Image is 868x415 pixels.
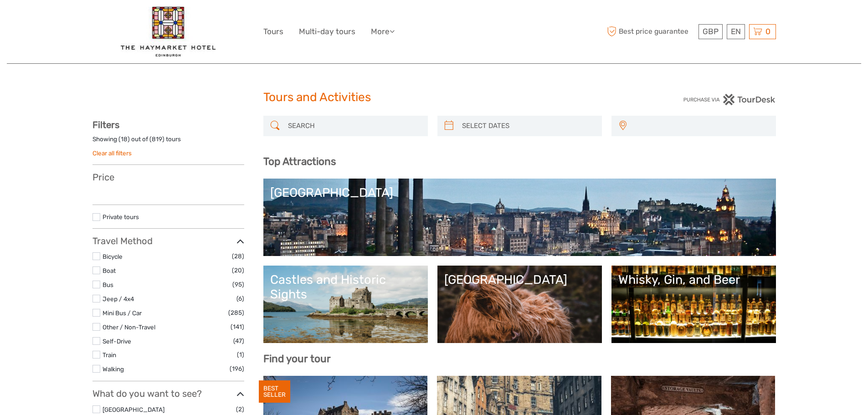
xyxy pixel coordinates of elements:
[232,279,244,290] span: (95)
[103,295,134,302] a: Jeep / 4x4
[444,272,595,287] div: [GEOGRAPHIC_DATA]
[458,118,597,134] input: SELECT DATES
[444,272,595,336] a: [GEOGRAPHIC_DATA]
[618,272,769,336] a: Whisky, Gin, and Beer
[103,213,139,220] a: Private tours
[618,272,769,287] div: Whisky, Gin, and Beer
[270,185,769,249] a: [GEOGRAPHIC_DATA]
[605,24,696,39] span: Best price guarantee
[233,336,244,346] span: (47)
[263,25,283,38] a: Tours
[121,135,128,143] label: 18
[103,323,155,331] a: Other / Non-Travel
[259,380,290,403] div: BEST SELLER
[103,406,164,413] a: [GEOGRAPHIC_DATA]
[92,388,244,399] h3: What do you want to see?
[103,267,116,274] a: Boat
[263,353,331,365] b: Find your tour
[103,281,113,288] a: Bus
[236,293,244,304] span: (6)
[103,338,131,345] a: Self-Drive
[92,135,244,149] div: Showing ( ) out of ( ) tours
[284,118,423,134] input: SEARCH
[231,322,244,332] span: (141)
[92,119,119,130] strong: Filters
[103,253,123,260] a: Bicycle
[683,94,776,105] img: PurchaseViaTourDesk.png
[92,236,244,246] h3: Travel Method
[764,27,772,36] span: 0
[103,309,142,317] a: Mini Bus / Car
[232,251,244,261] span: (28)
[236,404,244,415] span: (2)
[727,24,745,39] div: EN
[237,349,244,360] span: (1)
[270,272,421,336] a: Castles and Historic Sights
[703,27,719,36] span: GBP
[152,135,162,143] label: 819
[103,365,124,373] a: Walking
[263,90,605,105] h1: Tours and Activities
[92,172,244,183] h3: Price
[230,364,244,374] span: (196)
[270,272,421,302] div: Castles and Historic Sights
[92,149,132,157] a: Clear all filters
[270,185,769,200] div: [GEOGRAPHIC_DATA]
[121,7,216,56] img: 2426-e9e67c72-e0e4-4676-a79c-1d31c490165d_logo_big.jpg
[103,351,116,359] a: Train
[371,25,395,38] a: More
[228,307,244,318] span: (285)
[232,265,244,276] span: (20)
[263,155,336,168] b: Top Attractions
[299,25,355,38] a: Multi-day tours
